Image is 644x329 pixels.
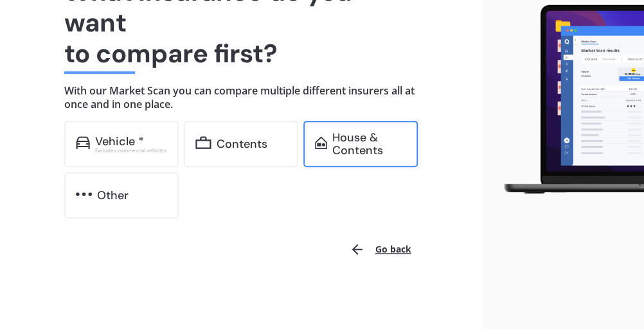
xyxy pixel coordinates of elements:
[64,84,419,111] h4: With our Market Scan you can compare multiple different insurers all at once and in one place.
[315,136,327,149] img: home-and-contents.b802091223b8502ef2dd.svg
[95,135,144,148] div: Vehicle *
[342,234,419,265] button: Go back
[95,148,167,153] div: Excludes commercial vehicles
[97,189,129,202] div: Other
[76,136,90,149] img: car.f15378c7a67c060ca3f3.svg
[76,188,92,200] img: other.81dba5aafe580aa69f38.svg
[195,136,211,149] img: content.01f40a52572271636b6f.svg
[217,138,267,150] div: Contents
[332,131,406,157] div: House & Contents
